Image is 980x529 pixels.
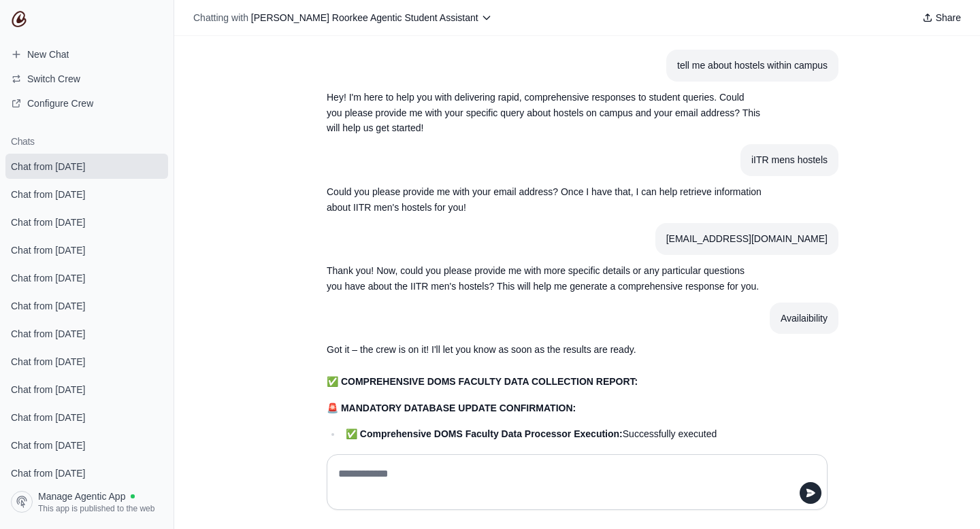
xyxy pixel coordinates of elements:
a: Chat from [DATE] [5,349,168,374]
div: [EMAIL_ADDRESS][DOMAIN_NAME] [666,231,828,247]
span: Chatting with [193,11,248,24]
a: Chat from [DATE] [5,209,168,235]
section: Response [316,255,773,303]
section: User message [655,223,838,255]
a: Chat from [DATE] [5,154,168,179]
span: Chat from [DATE] [11,160,85,173]
span: Chat from [DATE] [11,188,85,201]
span: Share [936,11,961,24]
strong: 🚨 MANDATORY DATABASE UPDATE CONFIRMATION: [327,403,576,413]
span: Chat from [DATE] [11,355,85,369]
button: Chatting with [PERSON_NAME] Roorkee Agentic Student Assistant [188,8,497,27]
a: Chat from [DATE] [5,321,168,346]
span: Chat from [DATE] [11,327,85,341]
button: Share [917,8,966,27]
a: Chat from [DATE] [5,405,168,430]
span: Chat from [DATE] [11,466,85,480]
div: iITR mens hostels [751,152,828,168]
section: Response [316,334,773,366]
span: Chat from [DATE] [11,383,85,396]
p: Got it – the crew is on it! I'll let you know as soon as the results are ready. [327,342,762,358]
span: Chat from [DATE] [11,216,85,229]
span: New Chat [27,48,69,61]
div: Availaibility [781,311,828,326]
p: Could you please provide me with your email address? Once I have that, I can help retrieve inform... [327,184,762,216]
p: Thank you! Now, could you please provide me with more specific details or any particular question... [327,263,762,294]
section: Response [316,82,773,144]
li: Successfully executed [342,426,762,442]
strong: ✅ Comprehensive DOMS Faculty Data Processor Execution: [346,428,623,439]
a: Chat from [DATE] [5,460,168,485]
section: User message [740,144,838,176]
a: Chat from [DATE] [5,237,168,262]
p: Hey! I'm here to help you with delivering rapid, comprehensive responses to student queries. Coul... [327,90,762,136]
span: [PERSON_NAME] Roorkee Agentic Student Assistant [251,12,478,23]
img: CrewAI Logo [11,11,27,27]
span: Chat from [DATE] [11,439,85,452]
span: Chat from [DATE] [11,411,85,424]
section: User message [770,303,838,335]
span: Manage Agentic App [38,490,125,503]
a: Chat from [DATE] [5,293,168,318]
span: Switch Crew [27,72,80,86]
button: Switch Crew [5,68,168,90]
span: Chat from [DATE] [11,299,85,313]
strong: ✅ COMPREHENSIVE DOMS FACULTY DATA COLLECTION REPORT: [327,376,638,387]
a: Configure Crew [5,92,168,114]
a: Manage Agentic App This app is published to the web [5,485,168,518]
span: This app is published to the web [38,503,154,514]
section: Response [316,176,773,224]
span: Chat from [DATE] [11,243,85,257]
a: Chat from [DATE] [5,432,168,458]
iframe: Chat Widget [912,464,980,529]
a: Chat from [DATE] [5,182,168,207]
span: Configure Crew [27,97,93,110]
a: Chat from [DATE] [5,265,168,290]
a: Chat from [DATE] [5,377,168,402]
div: tell me about hostels within campus [677,58,828,73]
span: Chat from [DATE] [11,271,85,285]
section: User message [666,50,838,82]
a: New Chat [5,44,168,65]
